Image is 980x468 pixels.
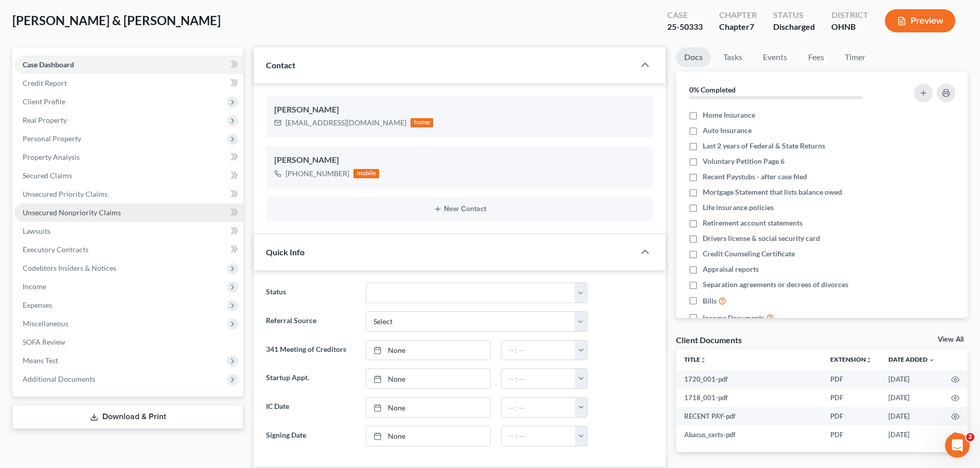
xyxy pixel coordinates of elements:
[703,172,807,182] span: Recent Paystubs - after case filed
[261,426,360,446] label: Signing Date
[23,171,72,180] span: Secured Claims
[703,249,795,259] span: Credit Counseling Certificate
[502,426,576,446] input: -- : --
[23,208,121,217] span: Unsecured Nonpriority Claims
[866,357,872,363] i: unfold_more
[719,21,757,33] div: Chapter
[23,190,108,198] span: Unsecured Priority Claims
[23,97,65,106] span: Client Profile
[755,47,795,67] a: Events
[703,125,752,136] span: Auto Insurance
[703,233,820,244] span: Drivers license & social security card
[667,9,703,21] div: Case
[366,369,490,388] a: None
[822,370,880,388] td: PDF
[502,341,576,360] input: -- : --
[353,169,379,178] div: mobile
[684,355,706,363] a: Titleunfold_more
[266,60,295,70] span: Contact
[676,425,822,444] td: Abacus_certs-pdf
[689,85,736,94] strong: 0% Completed
[676,407,822,425] td: RECENT PAY-pdf
[822,407,880,425] td: PDF
[14,148,243,166] a: Property Analysis
[799,47,832,67] a: Fees
[676,370,822,388] td: 1720_001-pdf
[366,341,490,360] a: None
[23,356,58,365] span: Means Test
[938,336,964,343] a: View All
[966,433,974,441] span: 2
[261,340,360,361] label: 341 Meeting of Creditors
[23,227,50,235] span: Lawsuits
[703,202,774,213] span: Life insurance policies
[23,338,65,346] span: SOFA Review
[274,205,645,213] button: New Contact
[703,313,764,323] span: Income Documents
[261,311,360,332] label: Referral Source
[14,55,243,74] a: Case Dashboard
[836,47,874,67] a: Timer
[23,60,74,69] span: Case Dashboard
[831,9,868,21] div: District
[23,245,88,254] span: Executory Contracts
[703,296,717,306] span: Bills
[880,425,943,444] td: [DATE]
[14,240,243,259] a: Executory Contracts
[715,47,751,67] a: Tasks
[411,118,433,127] div: home
[286,169,349,179] div: [PHONE_NUMBER]
[676,334,742,345] div: Client Documents
[14,333,243,351] a: SOFA Review
[719,9,757,21] div: Chapter
[703,218,803,228] span: Retirement account statements
[366,398,490,417] a: None
[261,283,360,303] label: Status
[23,282,46,291] span: Income
[880,388,943,407] td: [DATE]
[274,154,645,166] div: [PERSON_NAME]
[830,355,872,363] a: Extensionunfold_more
[23,79,67,87] span: Credit Report
[945,433,970,458] iframe: Intercom live chat
[23,319,68,328] span: Miscellaneous
[831,21,868,33] div: OHNB
[929,357,935,363] i: expand_more
[23,134,81,143] span: Personal Property
[880,407,943,425] td: [DATE]
[700,357,706,363] i: unfold_more
[750,22,754,31] span: 7
[14,203,243,222] a: Unsecured Nonpriority Claims
[703,110,755,120] span: Home Insurance
[822,425,880,444] td: PDF
[14,74,243,92] a: Credit Report
[23,375,95,383] span: Additional Documents
[703,187,842,197] span: Mortgage Statement that lists balance owed
[885,9,955,32] button: Preview
[502,369,576,388] input: -- : --
[23,153,80,161] span: Property Analysis
[773,21,815,33] div: Discharged
[703,141,825,151] span: Last 2 years of Federal & State Returns
[667,21,703,33] div: 25-50333
[822,388,880,407] td: PDF
[703,279,848,290] span: Separation agreements or decrees of divorces
[261,397,360,418] label: IC Date
[23,116,67,124] span: Real Property
[14,222,243,240] a: Lawsuits
[676,388,822,407] td: 1718_001-pdf
[23,301,52,309] span: Expenses
[14,185,243,203] a: Unsecured Priority Claims
[703,156,785,166] span: Voluntary Petition Page 6
[266,247,305,257] span: Quick Info
[261,368,360,389] label: Startup Appt.
[14,166,243,185] a: Secured Claims
[502,398,576,417] input: -- : --
[880,370,943,388] td: [DATE]
[888,355,935,363] a: Date Added expand_more
[23,264,116,272] span: Codebtors Insiders & Notices
[274,104,645,116] div: [PERSON_NAME]
[12,13,221,28] span: [PERSON_NAME] & [PERSON_NAME]
[12,405,243,429] a: Download & Print
[366,426,490,446] a: None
